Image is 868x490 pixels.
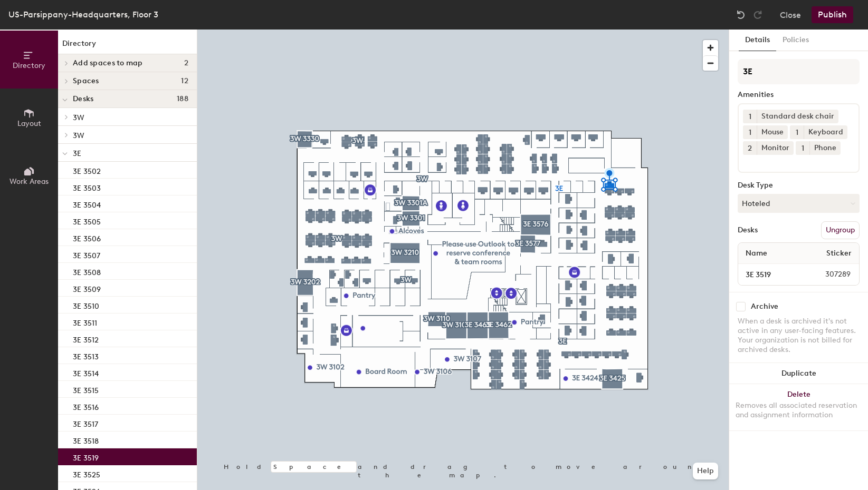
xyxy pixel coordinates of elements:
[693,463,718,479] button: Help
[738,181,860,190] div: Desk Type
[757,141,794,155] div: Monitor
[58,38,197,54] h1: Directory
[738,226,758,234] div: Desks
[743,141,757,155] button: 2
[73,59,143,67] span: Add spaces to map
[751,302,778,311] div: Archive
[809,141,841,155] div: Phone
[17,119,41,128] span: Layout
[812,6,853,23] button: Publish
[73,113,84,122] span: 3W
[749,127,751,138] span: 1
[73,77,99,85] span: Spaces
[73,214,101,227] p: 3E 3505
[181,77,188,85] span: 12
[804,125,847,139] div: Keyboard
[740,267,800,282] input: Unnamed desk
[73,434,99,446] p: 3E 3518
[800,269,857,280] span: 307289
[73,467,100,479] p: 3E 3525
[177,95,188,103] span: 188
[73,400,99,412] p: 3E 3516
[9,177,49,186] span: Work Areas
[802,143,804,154] span: 1
[73,366,99,378] p: 3E 3514
[780,6,801,23] button: Close
[738,194,860,213] button: Hoteled
[757,110,838,123] div: Standard desk chair
[73,149,81,158] span: 3E
[821,221,860,239] button: Ungroup
[73,332,99,345] p: 3E 3512
[738,91,860,99] div: Amenities
[729,363,868,384] button: Duplicate
[73,231,101,243] p: 3E 3506
[73,349,99,361] p: 3E 3513
[790,125,804,139] button: 1
[729,384,868,430] button: DeleteRemoves all associated reservation and assignment information
[738,317,860,355] div: When a desk is archived it's not active in any user-facing features. Your organization is not bil...
[73,299,99,311] p: 3E 3510
[757,125,788,139] div: Mouse
[73,450,99,463] p: 3E 3519
[13,61,45,70] span: Directory
[739,30,776,51] button: Details
[821,244,857,263] span: Sticker
[73,417,98,429] p: 3E 3517
[73,383,99,395] p: 3E 3515
[749,111,751,122] span: 1
[73,265,101,277] p: 3E 3508
[796,141,809,155] button: 1
[736,401,862,420] div: Removes all associated reservation and assignment information
[73,181,101,193] p: 3E 3503
[736,9,746,20] img: Undo
[184,59,188,67] span: 2
[73,95,93,103] span: Desks
[776,30,815,51] button: Policies
[73,131,84,140] span: 3W
[8,8,158,21] div: US-Parsippany-Headquarters, Floor 3
[796,127,798,138] span: 1
[740,244,772,263] span: Name
[73,198,101,210] p: 3E 3504
[73,164,101,176] p: 3E 3502
[73,316,97,328] p: 3E 3511
[73,248,100,260] p: 3E 3507
[743,125,757,139] button: 1
[743,110,757,123] button: 1
[748,143,752,154] span: 2
[752,9,763,20] img: Redo
[73,282,101,294] p: 3E 3509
